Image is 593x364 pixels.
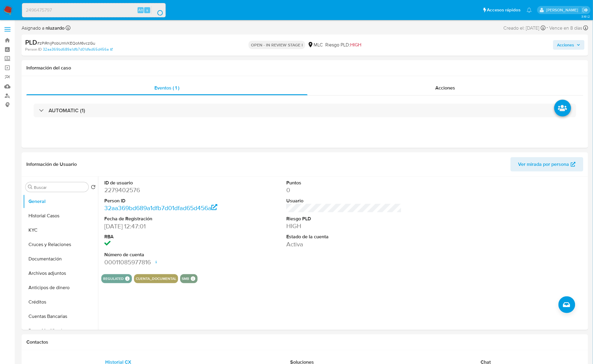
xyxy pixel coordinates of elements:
span: Riesgo PLD: [325,42,361,48]
span: HIGH [350,41,361,48]
dt: Person ID [104,198,220,204]
dt: Puntos [286,180,402,186]
button: Ver mirada por persona [511,157,583,172]
h3: AUTOMATIC (1) [49,107,85,114]
button: Acciones [553,40,585,50]
button: Volver al orden por defecto [91,185,96,191]
dt: Riesgo PLD [286,216,402,222]
button: search-icon [151,6,163,14]
span: Ver mirada por persona [518,157,569,172]
a: Salir [582,7,589,13]
dt: Estado de la cuenta [286,233,402,240]
button: Historial Casos [23,209,98,223]
h1: Información del caso [26,65,583,71]
input: Buscar usuario o caso... [22,6,165,14]
button: Cuentas Bancarias [23,309,98,324]
p: nicolas.luzardo@mercadolibre.com [546,7,580,13]
a: 32aa369bd689a1dfb7d01dfad65d456a [104,204,218,212]
button: Créditos [23,295,98,309]
span: Acciones [557,40,574,50]
div: AUTOMATIC (1) [34,104,576,117]
p: OPEN - IN REVIEW STAGE I [249,41,305,49]
a: 32aa369bd689a1dfb7d01dfad65d456a [43,47,113,52]
div: Creado el: [DATE] [504,24,546,32]
dd: [DATE] 12:47:01 [104,222,220,230]
b: nluzardo [44,25,64,31]
span: s [146,7,148,13]
span: # zPiRnijPobUmVKEQoM6vczGu [37,40,95,46]
span: Acciones [436,84,455,91]
dt: Fecha de Registración [104,216,220,222]
span: - [547,24,548,32]
dd: 0 [286,186,402,194]
button: Cruces y Relaciones [23,237,98,252]
h1: Información de Usuario [26,161,77,167]
span: Alt [138,7,143,13]
button: General [23,194,98,209]
dd: 2279402576 [104,186,220,194]
button: Buscar [28,185,33,189]
button: Archivos adjuntos [23,266,98,280]
dt: ID de usuario [104,180,220,186]
dd: Activa [286,240,402,248]
dt: RBA [104,233,220,240]
span: Asignado a [22,25,64,31]
button: Anticipos de dinero [23,280,98,295]
h1: Contactos [26,339,583,345]
div: MLC [308,42,323,48]
a: Notificaciones [527,7,532,13]
span: Vence en 8 días [550,25,583,31]
dt: Número de cuenta [104,251,220,258]
button: Documentación [23,252,98,266]
button: KYC [23,223,98,237]
dd: 00011085977816 [104,258,220,266]
dd: HIGH [286,222,402,230]
span: Accesos rápidos [487,7,521,13]
dt: Usuario [286,198,402,204]
b: PLD [25,37,37,47]
button: Datos Modificados [23,324,98,338]
input: Buscar [34,185,86,190]
span: Eventos ( 1 ) [154,84,179,91]
b: Person ID [25,47,42,52]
